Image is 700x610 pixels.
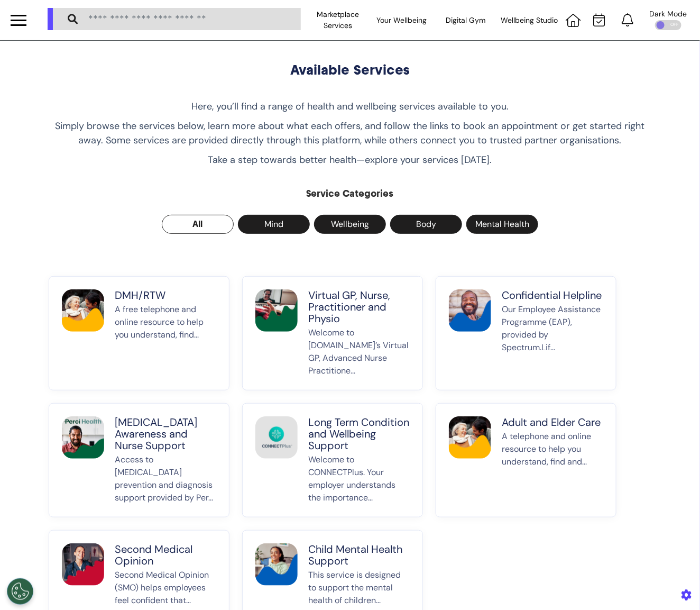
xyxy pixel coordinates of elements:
p: Child Mental Health Support [308,543,410,567]
p: Take a step towards better health—explore your services [DATE]. [49,153,651,167]
button: Adult and Elder CareAdult and Elder CareA telephone and online resource to help you understand, f... [436,403,616,517]
p: Here, you’ll find a range of health and wellbeing services available to you. [49,99,651,114]
p: Confidential Helpline [502,289,603,301]
p: Welcome to [DOMAIN_NAME]’s Virtual GP, Advanced Nurse Practitione... [308,326,410,377]
p: Simply browse the services below, learn more about what each offers, and follow the links to book... [49,119,651,148]
button: Mental Health [466,215,538,234]
img: Long Term Condition and Wellbeing Support [255,416,298,459]
button: Wellbeing [314,215,386,234]
div: Wellbeing Studio [498,5,561,35]
p: Adult and Elder Care [502,416,603,428]
button: Body [390,215,462,234]
button: DMH/RTWDMH/RTWA free telephone and online resource to help you understand, find... [49,276,229,390]
button: All [162,215,234,234]
button: Open Preferences [7,578,33,605]
div: Digital Gym [434,5,498,35]
img: Second Medical Opinion [62,543,104,586]
p: Virtual GP, Nurse, Practitioner and Physio [308,289,410,324]
div: Dark Mode [650,10,687,17]
img: Child Mental Health Support [255,543,298,586]
p: A telephone and online resource to help you understand, find and... [502,430,603,504]
img: Cancer Awareness and Nurse Support [62,416,104,459]
p: Long Term Condition and Wellbeing Support [308,416,410,451]
button: Cancer Awareness and Nurse Support[MEDICAL_DATA] Awareness and Nurse SupportAccess to [MEDICAL_DA... [49,403,229,517]
div: OFF [655,20,681,30]
p: This service is designed to support the mental health of children... [308,569,410,607]
div: Marketplace Services [306,5,370,35]
h2: Service Categories [49,188,651,200]
img: Virtual GP, Nurse, Practitioner and Physio [255,289,298,332]
p: Our Employee Assistance Programme (EAP), provided by Spectrum.Lif... [502,303,603,377]
p: Welcome to CONNECTPlus. Your employer understands the importance... [308,453,410,504]
img: DMH/RTW [62,289,104,332]
p: Second Medical Opinion (SMO) helps employees feel confident that... [115,569,216,607]
img: Confidential Helpline [449,289,491,332]
p: [MEDICAL_DATA] Awareness and Nurse Support [115,416,216,451]
p: Second Medical Opinion [115,543,216,567]
img: Adult and Elder Care [449,416,491,459]
div: Your Wellbeing [370,5,434,35]
h1: Available Services [49,62,651,78]
button: Mind [238,215,310,234]
p: DMH/RTW [115,289,216,301]
p: Access to [MEDICAL_DATA] prevention and diagnosis support provided by Per... [115,453,216,504]
button: Long Term Condition and Wellbeing SupportLong Term Condition and Wellbeing SupportWelcome to CONN... [242,403,423,517]
button: Virtual GP, Nurse, Practitioner and PhysioVirtual GP, Nurse, Practitioner and PhysioWelcome to [D... [242,276,423,390]
button: Confidential HelplineConfidential HelplineOur Employee Assistance Programme (EAP), provided by Sp... [436,276,616,390]
p: A free telephone and online resource to help you understand, find... [115,303,216,377]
